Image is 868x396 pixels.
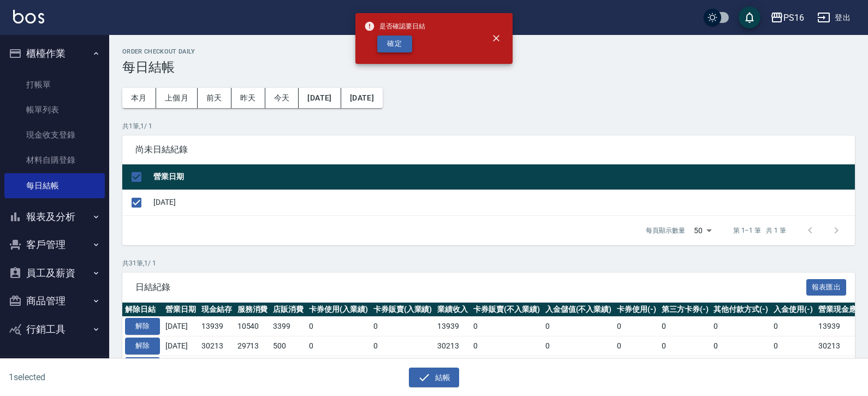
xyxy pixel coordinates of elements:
button: 行銷工具 [4,315,105,344]
td: 0 [371,317,435,336]
h6: 1 selected [9,370,215,384]
td: 0 [371,356,435,375]
span: 是否確認要日結 [364,21,425,32]
th: 第三方卡券(-) [659,303,711,317]
th: 卡券使用(入業績) [306,303,371,317]
button: 櫃檯作業 [4,39,105,68]
button: 解除 [125,338,160,354]
th: 卡券販賣(入業績) [371,303,435,317]
p: 共 1 筆, 1 / 1 [122,121,855,131]
button: [DATE] [299,88,341,108]
th: 卡券使用(-) [614,303,659,317]
p: 每頁顯示數量 [646,226,685,235]
td: 0 [614,356,659,375]
td: 13939 [816,317,867,336]
th: 服務消費 [235,303,271,317]
td: 26880 [816,356,867,375]
td: 3399 [270,317,306,336]
td: [DATE] [163,317,199,336]
td: [DATE] [163,336,199,356]
th: 營業現金應收 [816,303,867,317]
td: 0 [614,336,659,356]
td: 0 [471,336,543,356]
td: 500 [270,336,306,356]
button: 昨天 [231,88,265,108]
td: 0 [771,317,816,336]
td: 29713 [235,336,271,356]
div: 50 [689,216,716,245]
td: 0 [711,336,771,356]
button: 確定 [377,36,412,52]
button: [DATE] [341,88,383,108]
td: 0 [371,336,435,356]
td: 0 [543,317,615,336]
td: 0 [659,336,711,356]
span: 日結紀錄 [135,282,806,293]
td: 30213 [199,336,235,356]
th: 業績收入 [435,303,471,317]
button: 員工及薪資 [4,259,105,287]
th: 卡券販賣(不入業績) [471,303,543,317]
td: 0 [659,317,711,336]
p: 第 1–1 筆 共 1 筆 [733,226,786,235]
h3: 每日結帳 [122,60,855,75]
th: 入金使用(-) [771,303,816,317]
td: 0 [543,356,615,375]
th: 其他付款方式(-) [711,303,771,317]
td: [DATE] [163,356,199,375]
button: close [484,26,508,50]
span: 尚未日結紀錄 [135,144,842,155]
button: 結帳 [409,368,460,388]
td: 0 [711,356,771,375]
td: 0 [306,336,371,356]
div: PS16 [783,11,804,25]
button: 解除 [125,357,160,374]
button: 報表匯出 [806,279,847,296]
td: [DATE] [151,190,855,215]
td: 0 [614,317,659,336]
th: 營業日期 [163,303,199,317]
td: 26880 [435,356,471,375]
a: 打帳單 [4,72,105,97]
td: 10540 [235,317,271,336]
th: 現金結存 [199,303,235,317]
td: 0 [306,356,371,375]
img: Logo [13,10,44,23]
td: 0 [471,317,543,336]
td: 2990 [270,356,306,375]
td: 0 [711,317,771,336]
button: 客戶管理 [4,230,105,259]
button: save [739,7,760,28]
button: 商品管理 [4,287,105,315]
a: 材料自購登錄 [4,147,105,173]
th: 營業日期 [151,164,855,190]
td: 0 [471,356,543,375]
th: 解除日結 [122,303,163,317]
button: 登出 [813,8,855,28]
button: 今天 [265,88,299,108]
td: 0 [659,356,711,375]
td: 13939 [435,317,471,336]
p: 共 31 筆, 1 / 1 [122,258,855,268]
button: 前天 [198,88,231,108]
a: 現金收支登錄 [4,122,105,147]
button: 報表及分析 [4,203,105,231]
th: 店販消費 [270,303,306,317]
button: 上個月 [156,88,198,108]
td: 30213 [435,336,471,356]
td: 13939 [199,317,235,336]
td: 30213 [816,336,867,356]
button: PS16 [766,7,808,29]
button: 本月 [122,88,156,108]
a: 報表匯出 [806,281,847,292]
td: 0 [771,356,816,375]
td: 23890 [235,356,271,375]
td: 0 [771,336,816,356]
th: 入金儲值(不入業績) [543,303,615,317]
a: 帳單列表 [4,97,105,122]
h2: Order checkout daily [122,48,855,55]
a: 每日結帳 [4,173,105,198]
button: 解除 [125,318,160,335]
td: 26880 [199,356,235,375]
td: 0 [543,336,615,356]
